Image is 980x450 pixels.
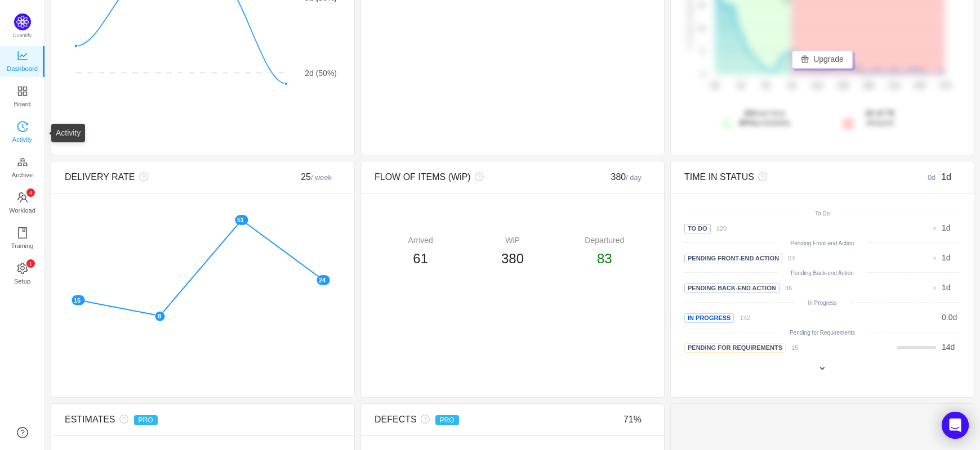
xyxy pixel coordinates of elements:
a: Activity [17,121,28,144]
small: / day [626,173,642,182]
span: 61 [413,251,428,266]
span: 1d [941,172,951,182]
button: icon: giftUpgrade [792,51,853,69]
tspan: 0d [711,82,719,90]
span: 71% [623,415,642,424]
span: PRO [134,415,158,425]
i: icon: question-circle [417,415,430,424]
p: 1 [29,259,32,268]
a: 120 [711,223,727,232]
span: d [942,283,951,292]
p: 4 [29,188,32,197]
i: icon: question-circle [471,172,484,181]
i: icon: line-chart [17,50,28,61]
span: Board [14,93,31,115]
i: icon: question-circle [135,172,148,181]
span: PRO [435,415,459,425]
small: / week [311,173,332,182]
img: Quantify [14,13,31,30]
span: delayed [865,109,894,127]
a: Dashboard [17,51,28,73]
span: Workload [9,199,35,222]
i: icon: team [17,192,28,203]
a: 84 [782,253,795,262]
tspan: 24d [914,82,925,90]
strong: 20 of 78 [865,109,894,118]
span: 14 [942,343,951,352]
strong: 9d [744,109,753,118]
div: DEFECTS [375,413,582,426]
span: Pending Back-end Action [684,283,779,293]
a: Board [17,86,28,109]
span: d [942,223,951,232]
tspan: 3d [737,82,744,90]
span: In Progress [684,313,734,323]
small: 132 [740,314,750,321]
div: 380 [582,170,651,184]
sup: 4 [26,188,35,197]
div: TIME IN STATUS [684,170,892,184]
span: 1 [942,223,946,232]
tspan: 9d [788,82,795,90]
small: 36 [785,285,792,291]
small: 120 [716,225,727,232]
tspan: 10 [698,25,705,31]
span: pending for requirements [684,343,786,353]
span: probability [739,118,791,127]
span: Quantify [13,33,32,38]
tspan: 15d [837,82,848,90]
small: 84 [788,255,795,262]
small: Pending for Requirements [790,330,855,336]
tspan: 27d [939,82,951,90]
i: icon: question-circle [754,172,767,181]
span: Training [11,235,33,257]
a: 132 [734,313,750,322]
span: Archive [12,164,33,186]
span: 380 [501,251,524,266]
a: icon: question-circle [17,427,28,438]
span: Dashboard [7,57,38,80]
strong: 80% [739,118,755,127]
tspan: 0 [701,71,705,78]
tspan: 5 [701,48,705,55]
div: Arrived [375,235,466,246]
small: 15 [791,344,798,351]
i: icon: appstore [17,85,28,97]
span: 25 [301,172,332,182]
i: icon: gold [17,156,28,168]
span: To Do [684,224,711,233]
span: Activity [12,128,32,151]
span: 0.0 [942,313,952,322]
span: 1 [942,253,946,262]
tspan: 12d [812,82,823,90]
small: In Progress [808,300,836,306]
a: Training [17,228,28,250]
sup: 1 [26,259,35,268]
div: FLOW OF ITEMS (WiP) [375,170,582,184]
div: DELIVERY RATE [65,170,272,184]
span: 1 [942,283,946,292]
small: 0d [928,173,941,182]
span: Pending Front-end Action [684,254,782,263]
a: icon: teamWorkload [17,192,28,215]
tspan: 18d [863,82,874,90]
a: Archive [17,157,28,179]
i: icon: setting [17,263,28,274]
span: lead time [739,109,791,127]
tspan: 15 [698,2,705,8]
span: d [942,313,957,322]
div: Departured [559,235,651,246]
span: d [942,253,951,262]
span: 83 [597,251,612,266]
a: 15 [786,343,798,352]
a: 36 [779,283,792,292]
tspan: 6d [762,82,769,90]
tspan: 21d [888,82,899,90]
small: To Do [815,210,830,217]
a: icon: settingSetup [17,263,28,286]
i: icon: book [17,227,28,238]
small: Pending Front-end Action [791,240,854,246]
span: d [942,343,955,352]
small: Pending Back-end Action [791,270,854,276]
i: icon: question-circle [115,415,128,424]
